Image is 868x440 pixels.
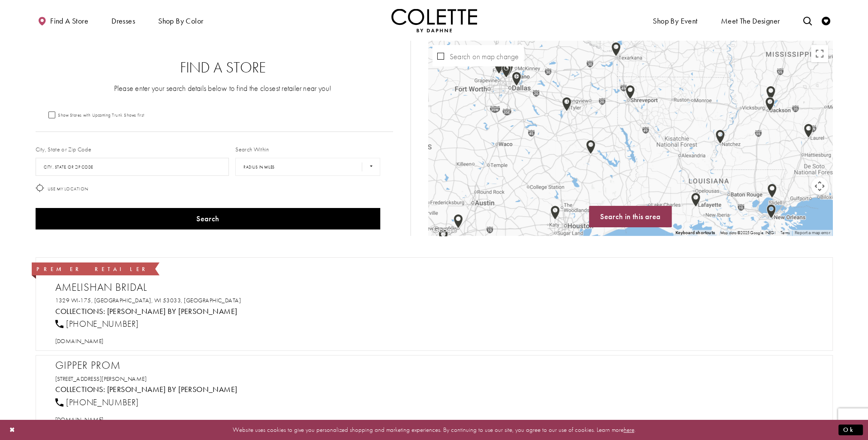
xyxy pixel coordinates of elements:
[107,306,237,316] a: Visit Colette by Daphne page - Opens in new tab
[624,425,634,434] a: here
[36,158,229,176] input: City, State, or ZIP Code
[801,9,814,32] a: Toggle search
[55,306,105,316] span: Collections:
[838,425,863,435] button: Submit Dialog
[765,97,775,112] img: Google Image #691
[781,230,790,235] a: Terms (opens in new tab)
[36,208,380,229] button: Search
[235,145,269,154] label: Search Within
[811,178,828,195] button: Map camera controls
[504,62,513,76] img: Google Image #448
[66,397,138,408] span: [PHONE_NUMBER]
[55,281,822,294] h2: Amelishan Bridal
[55,359,822,372] h2: Gipper Prom
[820,9,832,32] a: Check Wishlist
[625,85,635,99] img: Google Image #684
[691,193,700,207] img: Google Image #639
[5,422,20,437] button: Close Dialog
[36,9,90,32] a: Find a store
[55,337,104,345] span: [DOMAIN_NAME]
[721,17,780,25] span: Meet the designer
[589,206,672,227] button: Search in this area
[502,63,511,78] img: Google Image #499
[158,17,203,25] span: Shop by color
[811,45,828,62] button: Toggle fullscreen view
[109,9,137,32] span: Dresses
[55,397,139,408] a: [PHONE_NUMBER]
[715,130,725,144] img: Google Image #599
[512,72,521,86] img: Google Image #522
[36,145,92,154] label: City, State or Zip Code
[55,296,241,304] a: Opens in new tab
[66,318,138,329] span: [PHONE_NUMBER]
[55,375,147,383] a: Opens in new tab
[430,225,459,236] img: Google Image #808
[586,140,595,154] img: Google Image #672
[600,211,661,221] span: Search in this area
[430,225,459,236] a: Open this area in Google Maps (opens a new window)
[53,59,393,76] h2: Find a Store
[55,384,105,394] span: Collections:
[53,83,393,93] p: Please enter your search details below to find the closest retailer near you!
[562,97,571,112] img: Google Image #571
[55,416,104,423] a: Opens in new tab
[235,158,380,176] select: Radius In Miles
[55,318,139,329] a: [PHONE_NUMBER]
[62,424,806,436] p: Website uses cookies to give you personalized shopping and marketing experiences. By continuing t...
[720,230,775,235] span: Map data ©2025 Google, INEGI
[651,9,700,32] span: Shop By Event
[719,9,782,32] a: Meet the designer
[55,416,104,423] span: [DOMAIN_NAME]
[107,384,237,394] a: Visit Colette by Daphne page - Opens in new tab
[676,230,715,236] button: Keyboard shortcuts
[611,42,621,57] img: Google Image #533
[767,184,777,198] img: Google Image #725
[766,86,775,100] img: Google Image #685
[653,17,697,25] span: Shop By Event
[795,230,830,235] a: Report a map error
[428,41,833,236] div: Map with store locations
[55,337,104,345] a: Opens in new tab
[494,60,504,74] img: Google Image #703
[156,9,205,32] span: Shop by color
[391,9,477,32] img: Colette by Daphne
[111,17,135,25] span: Dresses
[804,124,813,138] img: Google Image #611
[36,265,149,273] span: Premier Retailer
[550,205,560,220] img: Google Image #496
[50,17,88,25] span: Find a store
[766,204,776,219] img: Google Image #726
[391,9,477,32] a: Visit Home Page
[454,214,463,229] img: Google Image #447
